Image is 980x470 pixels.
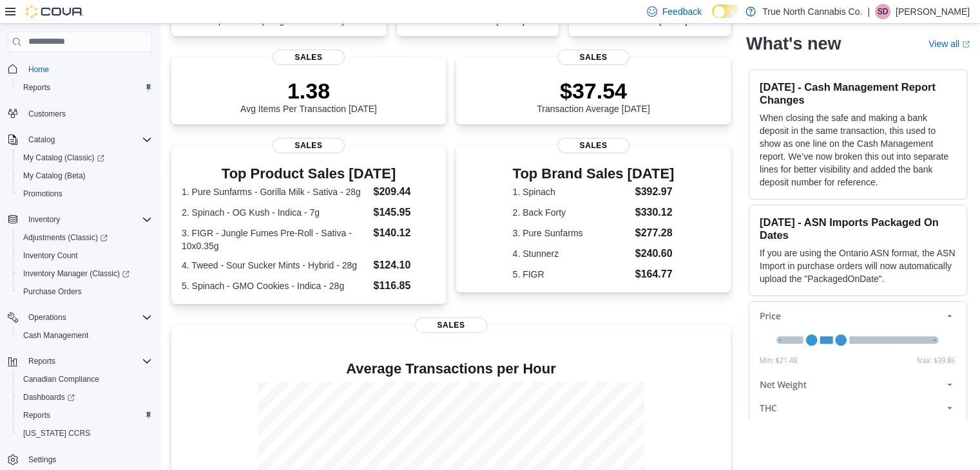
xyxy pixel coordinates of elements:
dt: 1. Spinach [513,185,630,198]
span: Customers [28,109,66,119]
span: My Catalog (Beta) [18,168,152,183]
dt: 3. Pure Sunfarms [513,227,630,240]
button: Reports [13,79,157,97]
span: Washington CCRS [18,426,152,441]
span: Inventory [28,214,60,225]
div: Transaction Average [DATE] [537,78,650,114]
a: Adjustments (Classic) [13,229,157,247]
button: Customers [3,104,157,123]
dd: $145.95 [373,205,435,220]
a: Inventory Manager (Classic) [18,266,135,281]
span: Sales [273,138,345,153]
p: If you are using the Ontario ASN format, the ASN Import in purchase orders will now automatically... [760,247,956,285]
a: Reports [18,80,55,95]
button: Promotions [13,185,157,203]
span: Cash Management [18,328,152,343]
a: Customers [23,106,71,122]
button: My Catalog (Beta) [13,167,157,185]
h3: Top Brand Sales [DATE] [513,166,675,182]
span: My Catalog (Classic) [23,153,104,163]
span: Promotions [18,186,152,202]
span: Operations [28,312,66,323]
button: Reports [3,352,157,370]
button: Settings [3,450,157,469]
span: Settings [28,455,56,465]
a: Dashboards [18,390,80,405]
p: 1.38 [240,78,377,104]
dd: $124.10 [373,258,435,273]
span: Inventory Manager (Classic) [18,266,152,281]
span: Canadian Compliance [23,374,99,384]
button: Reports [23,353,61,369]
span: Reports [23,353,152,369]
span: Reports [18,408,152,423]
span: Reports [23,410,50,420]
span: Sales [273,50,345,65]
a: Adjustments (Classic) [18,230,113,245]
span: Sales [557,138,629,153]
dt: 5. Spinach - GMO Cookies - Indica - 28g [182,279,368,292]
p: When closing the safe and making a bank deposit in the same transaction, this used to show as one... [760,111,956,189]
button: [US_STATE] CCRS [13,424,157,442]
button: Operations [23,310,72,325]
dt: 4. Stunnerz [513,247,630,260]
p: [PERSON_NAME] [896,4,970,19]
dt: 4. Tweed - Sour Sucker Mints - Hybrid - 28g [182,259,368,272]
button: Inventory [23,212,65,227]
button: Operations [3,308,157,326]
span: Operations [23,310,152,325]
span: Adjustments (Classic) [18,230,152,245]
button: Cash Management [13,326,157,344]
dd: $240.60 [635,246,675,261]
p: | [867,4,870,19]
span: Inventory Count [23,250,78,261]
a: View allExternal link [928,39,970,49]
span: Reports [18,80,152,95]
span: Inventory Manager (Classic) [23,268,130,279]
span: Purchase Orders [23,287,82,297]
span: Customers [23,106,152,122]
button: Catalog [3,131,157,149]
span: My Catalog (Classic) [18,150,152,165]
span: Inventory [23,212,152,227]
span: Catalog [23,132,152,147]
button: Inventory [3,211,157,229]
span: Inventory Count [18,248,152,263]
dt: 2. Spinach - OG Kush - Indica - 7g [182,206,368,219]
dd: $164.77 [635,267,675,282]
dt: 5. FIGR [513,268,630,281]
span: Reports [28,356,55,366]
span: Home [23,61,152,77]
span: Cash Management [23,330,88,341]
span: Dark Mode [712,18,713,19]
dd: $140.12 [373,225,435,241]
h3: Top Product Sales [DATE] [182,166,436,182]
a: My Catalog (Beta) [18,168,91,183]
a: Settings [23,452,61,467]
a: Purchase Orders [18,284,87,299]
span: My Catalog (Beta) [23,171,86,181]
span: Sales [557,50,629,65]
svg: External link [962,41,970,48]
span: Settings [23,451,152,467]
button: Inventory Count [13,247,157,265]
dd: $209.44 [373,184,435,200]
button: Canadian Compliance [13,370,157,388]
span: Reports [23,82,50,93]
a: [US_STATE] CCRS [18,426,95,441]
a: Inventory Manager (Classic) [13,265,157,283]
dd: $116.85 [373,278,435,294]
h4: Average Transactions per Hour [182,361,720,377]
h2: What's new [746,33,841,54]
span: Dashboards [23,392,75,402]
span: Dashboards [18,390,152,405]
span: Canadian Compliance [18,371,152,387]
a: Cash Management [18,328,93,343]
span: Adjustments (Classic) [23,232,108,243]
div: Avg Items Per Transaction [DATE] [240,78,377,114]
button: Catalog [23,132,60,147]
dd: $392.97 [635,184,675,200]
a: My Catalog (Classic) [18,150,110,165]
span: Catalog [28,135,55,145]
dd: $277.28 [635,225,675,241]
